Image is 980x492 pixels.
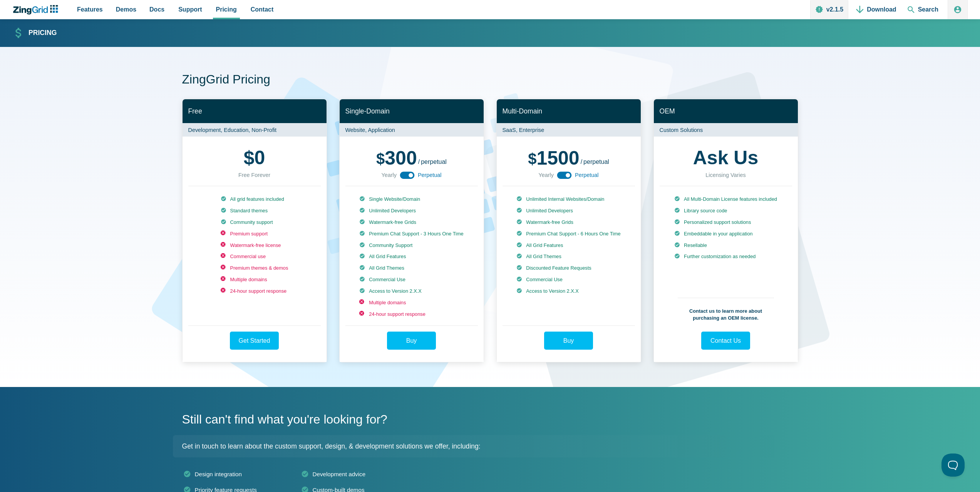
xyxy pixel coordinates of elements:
[359,219,463,226] li: Watermark-free Grids
[251,4,274,15] span: Contact
[359,242,463,249] li: Community Support
[516,288,620,295] li: Access to Version 2.X.X
[381,170,396,180] span: Yearly
[516,265,620,272] li: Discounted Feature Requests
[221,253,288,260] li: Commercial use
[674,230,777,237] li: Embeddable in your application
[674,253,777,260] li: Further customization as needed
[701,332,750,350] a: Contact Us
[244,148,265,167] strong: 0
[221,242,288,249] li: Watermark-free license
[674,196,777,203] li: All Multi-Domain License features included
[221,219,288,226] li: Community support
[674,242,777,249] li: Resellable
[183,470,297,479] li: Design integration
[173,435,798,457] p: Get in touch to learn about the custom support, design, & development solutions we offer, including:
[149,4,164,15] span: Docs
[497,123,641,137] p: SaaS, Enterprise
[941,454,965,477] iframe: Toggle Customer Support
[654,99,798,123] h2: OEM
[182,72,798,89] h1: ZingGrid Pricing
[418,170,442,180] span: Perpetual
[528,147,579,169] span: 1500
[230,332,279,350] a: Get Started
[693,148,759,167] strong: Ask Us
[221,265,288,272] li: Premium themes & demos
[516,276,620,283] li: Commercial Use
[674,219,777,226] li: Personalized support solutions
[182,412,798,429] h2: Still can't find what you're looking for?
[216,4,237,15] span: Pricing
[538,170,553,180] span: Yearly
[13,27,57,40] a: Pricing
[221,196,288,203] li: All grid features included
[28,30,57,37] strong: Pricing
[77,4,103,15] span: Features
[516,253,620,260] li: All Grid Themes
[575,170,599,180] span: Perpetual
[221,288,288,295] li: 24-hour support response
[301,470,414,479] li: Development advice
[116,4,136,15] span: Demos
[183,123,327,137] p: Development, Education, Non-Profit
[221,230,288,237] li: Premium support
[516,207,620,214] li: Unlimited Developers
[238,170,270,180] div: Free Forever
[359,207,463,214] li: Unlimited Developers
[705,170,746,180] div: Licensing Varies
[340,99,484,123] h2: Single-Domain
[516,219,620,226] li: Watermark-free Grids
[583,158,609,165] span: perpetual
[359,253,463,260] li: All Grid Features
[178,4,202,15] span: Support
[221,276,288,283] li: Multiple domains
[183,99,327,123] h2: Free
[516,196,620,203] li: Unlimited Internal Websites/Domain
[387,332,436,350] a: Buy
[544,332,593,350] a: Buy
[359,230,463,237] li: Premium Chat Support - 3 Hours One Time
[418,159,420,165] span: /
[674,207,777,214] li: Library source code
[359,196,463,203] li: Single Website/Domain
[421,158,447,165] span: perpetual
[678,298,774,322] p: Contact us to learn more about purchasing an OEM license.
[516,242,620,249] li: All Grid Features
[516,230,620,237] li: Premium Chat Support - 6 Hours One Time
[359,311,463,318] li: 24-hour support response
[359,288,463,295] li: Access to Version 2.X.X
[244,148,255,167] span: $
[359,299,463,306] li: Multiple domains
[654,123,798,137] p: Custom Solutions
[12,5,62,15] a: ZingChart Logo. Click to return to the homepage
[497,99,641,123] h2: Multi-Domain
[221,207,288,214] li: Standard themes
[359,276,463,283] li: Commercial Use
[340,123,484,137] p: Website, Application
[581,159,582,165] span: /
[359,265,463,272] li: All Grid Themes
[376,147,417,169] span: 300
